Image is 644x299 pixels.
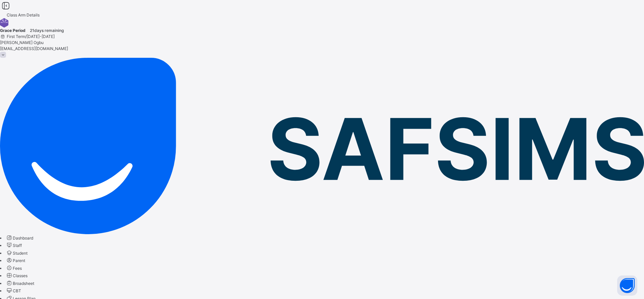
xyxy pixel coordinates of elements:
[6,288,21,293] a: CBT
[7,12,40,17] span: Class Arm Details
[13,243,22,248] span: Staff
[6,251,28,256] a: Student
[6,243,22,248] a: Staff
[6,281,34,286] a: Broadsheet
[13,273,28,278] span: Classes
[13,258,25,263] span: Parent
[6,273,28,278] a: Classes
[13,251,28,256] span: Student
[30,28,64,33] span: 21 days remaining
[13,281,34,286] span: Broadsheet
[6,258,25,263] a: Parent
[13,288,21,293] span: CBT
[6,266,22,271] a: Fees
[13,266,22,271] span: Fees
[13,236,33,241] span: Dashboard
[617,275,637,296] button: Open asap
[6,236,33,241] a: Dashboard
